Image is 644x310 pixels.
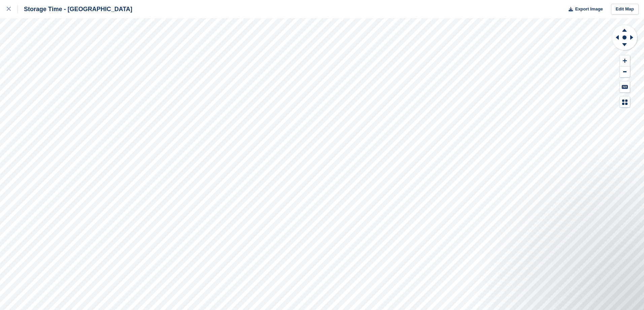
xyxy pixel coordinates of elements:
[620,66,630,78] button: Zoom Out
[620,55,630,66] button: Zoom In
[565,4,603,15] button: Export Image
[620,96,630,108] button: Map Legend
[575,6,603,12] span: Export Image
[611,4,639,15] a: Edit Map
[18,5,132,13] div: Storage Time - [GEOGRAPHIC_DATA]
[620,81,630,92] button: Keyboard Shortcuts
